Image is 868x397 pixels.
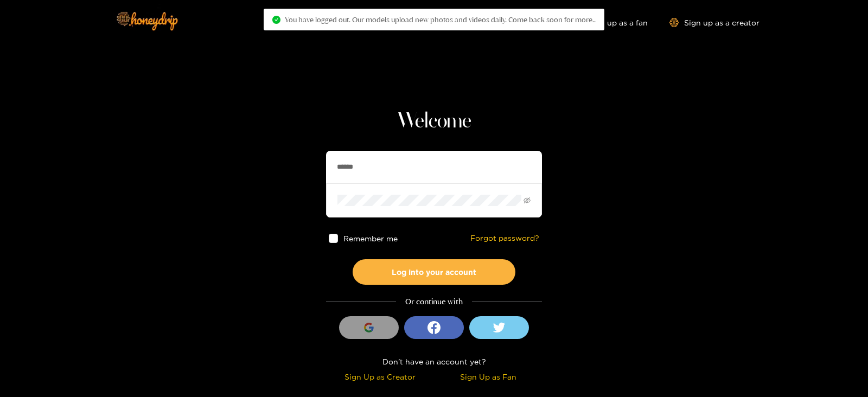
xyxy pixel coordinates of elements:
a: Sign up as a fan [573,18,648,27]
a: Sign up as a creator [669,18,759,27]
h1: Welcome [326,108,542,135]
span: You have logged out. Our models upload new photos and videos daily. Come back soon for more.. [285,15,596,24]
div: Or continue with [326,296,542,308]
div: Don't have an account yet? [326,355,542,368]
span: Remember me [343,234,398,242]
span: check-circle [272,16,280,24]
div: Sign Up as Creator [329,370,431,383]
div: Sign Up as Fan [437,370,539,383]
a: Forgot password? [470,234,539,243]
span: eye-invisible [524,197,531,204]
button: Log into your account [353,259,515,285]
